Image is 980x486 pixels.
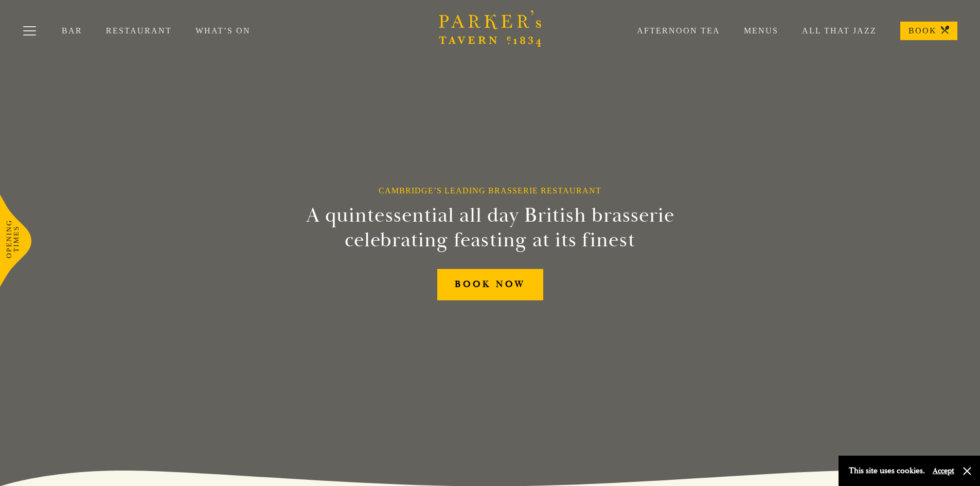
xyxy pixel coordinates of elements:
h1: Cambridge’s Leading Brasserie Restaurant [379,186,601,195]
p: This site uses cookies. [849,463,925,478]
h2: A quintessential all day British brasserie celebrating feasting at its finest [256,203,725,253]
button: Close and accept [962,466,972,476]
button: Accept [933,466,954,476]
a: BOOK NOW [437,269,543,300]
